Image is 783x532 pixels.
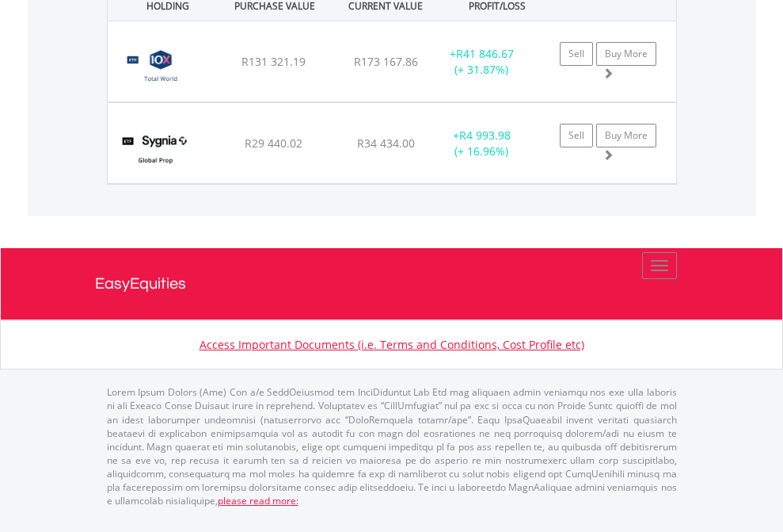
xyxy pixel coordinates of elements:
span: R4 993.98 [459,128,511,143]
span: R131 321.19 [241,54,306,69]
span: R34 434.00 [357,136,415,151]
span: R173 167.86 [354,54,418,69]
div: + (+ 16.96%) [432,128,531,159]
a: EasyEquities [95,248,689,320]
a: Sell [560,42,593,66]
a: Buy More [596,124,656,147]
p: Lorem Ipsum Dolors (Ame) Con a/e SeddOeiusmod tem InciDiduntut Lab Etd mag aliquaen admin veniamq... [107,385,677,507]
span: R29 440.02 [245,136,302,151]
div: + (+ 31.87%) [432,46,531,78]
a: Buy More [596,42,656,66]
span: R41 846.67 [456,46,514,61]
a: Access Important Documents (i.e. Terms and Conditions, Cost Profile etc) [200,337,584,352]
img: TFSA.SYGP.png [116,123,196,179]
img: TFSA.GLOBAL.png [116,41,207,98]
a: Sell [560,124,593,147]
a: please read more: [218,494,298,507]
